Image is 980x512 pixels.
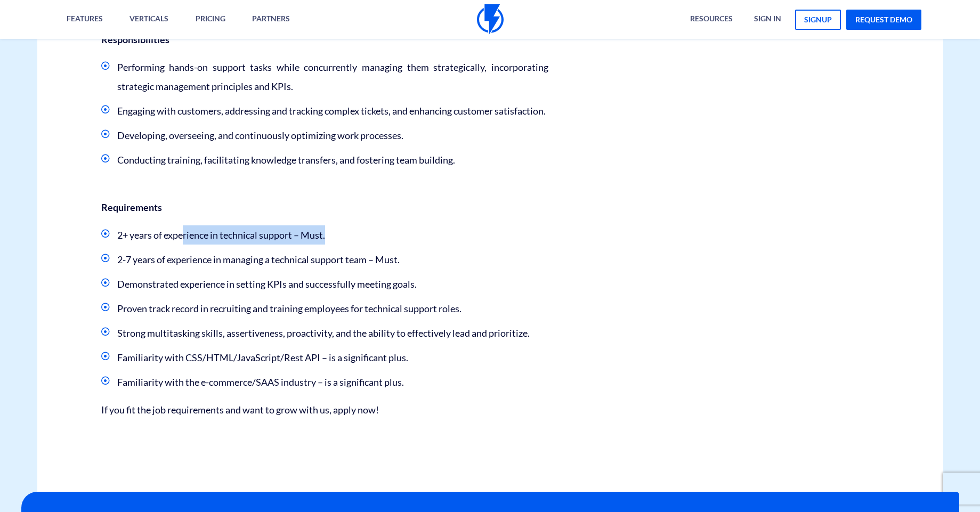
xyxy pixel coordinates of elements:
[101,299,548,318] li: Proven track record in recruiting and training employees for technical support roles.
[101,348,548,367] li: Familiarity with CSS/HTML/JavaScript/Rest API – is a significant plus.
[795,10,841,30] a: signup
[101,225,548,245] li: 2+ years of experience in technical support – Must.
[101,34,169,45] strong: Responsibilities
[101,150,548,169] li: Conducting training, facilitating knowledge transfers, and fostering team building.
[101,274,548,294] li: Demonstrated experience in setting KPIs and successfully meeting goals.
[101,402,548,417] p: If you fit the job requirements and want to grow with us, apply now!
[101,372,548,392] li: Familiarity with the e-commerce/SAAS industry – is a significant plus.
[101,126,548,145] li: Developing, overseeing, and continuously optimizing work processes.
[101,101,548,120] li: Engaging with customers, addressing and tracking complex tickets, and enhancing customer satisfac...
[101,201,162,213] strong: Requirements
[101,250,548,269] li: 2-7 years of experience in managing a technical support team – Must.
[101,323,548,343] li: Strong multitasking skills, assertiveness, proactivity, and the ability to effectively lead and p...
[846,10,921,30] a: request demo
[101,58,548,96] li: Performing hands-on support tasks while concurrently managing them strategically, incorporating s...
